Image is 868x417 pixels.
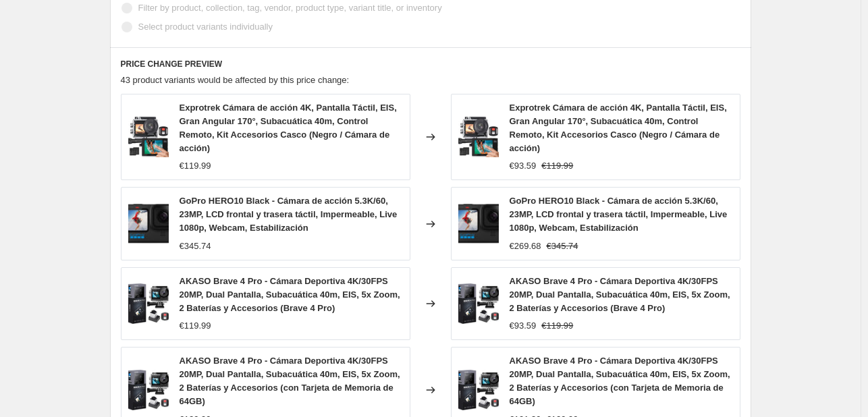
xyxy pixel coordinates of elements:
img: 51F_G4RKwpL._AC_SL1200_80x.jpg [128,204,169,244]
div: €269.68 [510,240,541,253]
strike: €119.99 [541,319,573,333]
div: €119.99 [180,319,211,333]
div: €93.59 [510,319,537,333]
span: AKASO Brave 4 Pro - Cámara Deportiva 4K/30FPS 20MP, Dual Pantalla, Subacuática 40m, EIS, 5x Zoom,... [180,276,400,313]
span: AKASO Brave 4 Pro - Cámara Deportiva 4K/30FPS 20MP, Dual Pantalla, Subacuática 40m, EIS, 5x Zoom,... [180,356,400,406]
span: AKASO Brave 4 Pro - Cámara Deportiva 4K/30FPS 20MP, Dual Pantalla, Subacuática 40m, EIS, 5x Zoom,... [510,356,730,406]
img: 71KO5XgbfrL._AC_SL1500_80x.jpg [458,370,499,410]
span: Exprotrek Cámara de acción 4K, Pantalla Táctil, EIS, Gran Angular 170°, Subacuática 40m, Control ... [180,103,397,153]
div: €345.74 [180,240,211,253]
span: GoPro HERO10 Black - Cámara de acción 5.3K/60, 23MP, LCD frontal y trasera táctil, Impermeable, L... [510,196,728,233]
span: 43 product variants would be affected by this price change: [121,75,350,85]
div: €119.99 [180,159,211,173]
span: Filter by product, collection, tag, vendor, product type, variant title, or inventory [138,3,442,13]
strike: €119.99 [541,159,573,173]
img: 71FvPLHqsjL._AC_SL1500_80x.jpg [458,117,499,157]
h6: PRICE CHANGE PREVIEW [121,59,740,69]
img: 51F_G4RKwpL._AC_SL1200_80x.jpg [458,204,499,244]
img: 71KO5XgbfrL._AC_SL1500_80x.jpg [458,283,499,324]
span: Select product variants individually [138,22,273,32]
span: GoPro HERO10 Black - Cámara de acción 5.3K/60, 23MP, LCD frontal y trasera táctil, Impermeable, L... [180,196,398,233]
img: 71KO5XgbfrL._AC_SL1500_80x.jpg [128,283,169,324]
strike: €345.74 [547,240,578,253]
span: Exprotrek Cámara de acción 4K, Pantalla Táctil, EIS, Gran Angular 170°, Subacuática 40m, Control ... [510,103,727,153]
span: AKASO Brave 4 Pro - Cámara Deportiva 4K/30FPS 20MP, Dual Pantalla, Subacuática 40m, EIS, 5x Zoom,... [510,276,730,313]
img: 71KO5XgbfrL._AC_SL1500_80x.jpg [128,370,169,410]
img: 71FvPLHqsjL._AC_SL1500_80x.jpg [128,117,169,157]
div: €93.59 [510,159,537,173]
